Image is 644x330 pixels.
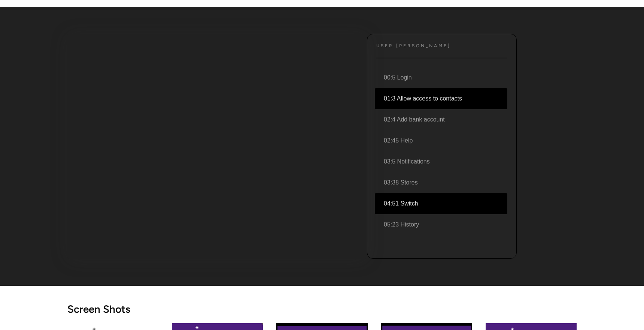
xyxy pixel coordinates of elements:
li: 02:4 Add bank account [375,109,507,130]
li: 05:23 History [375,214,507,235]
li: 04:51 Switch [375,193,507,214]
li: 00:5 Login [375,67,507,88]
h2: Screen Shots [67,304,577,314]
li: 01:3 Allow access to contacts [375,88,507,109]
h4: User [PERSON_NAME] [376,43,451,49]
li: 03:5 Notifications [375,151,507,172]
li: 02:45 Help [375,130,507,151]
li: 03:38 Stores [375,172,507,193]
